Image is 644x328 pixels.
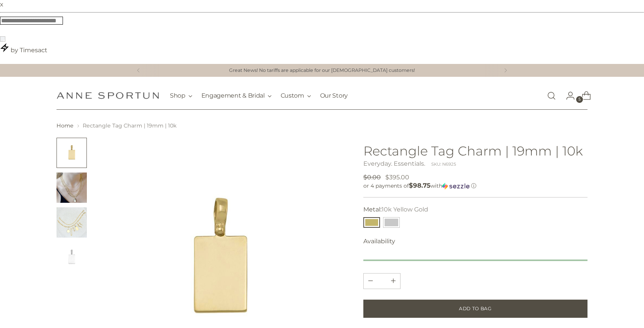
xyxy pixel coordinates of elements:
img: Sezzle [442,183,470,190]
a: Go to the account page [560,88,575,103]
span: by Timesact [11,47,47,54]
div: or 4 payments of$98.75withSezzle Click to learn more about Sezzle [363,182,587,190]
button: Add product quantity [364,274,377,289]
div: or 4 payments of with [363,182,587,190]
span: $98.75 [409,182,430,189]
button: Shop [170,87,192,104]
button: Custom [281,87,311,104]
button: Change image to image 2 [57,173,87,203]
span: Availability [363,237,395,246]
a: Great News! No tariffs are applicable for our [DEMOGRAPHIC_DATA] customers! [229,67,415,74]
div: SKU: N6925 [431,161,456,168]
button: Change image to image 3 [57,207,87,238]
a: Anne Sportun Fine Jewellery [57,92,159,99]
a: Everyday. Essentials. [363,160,425,167]
input: Product quantity [373,274,391,289]
nav: breadcrumbs [57,122,587,130]
button: Change image to image 4 [57,242,87,272]
button: Add to Bag [363,300,587,318]
span: Add to Bag [459,305,492,312]
label: Metal: [363,205,428,214]
button: Subtract product quantity [386,274,400,289]
h1: Rectangle Tag Charm | 19mm | 10k [363,144,587,158]
a: Our Story [320,87,348,104]
span: $395.00 [385,173,409,182]
span: 5 [576,96,583,103]
button: Engagement & Bridal [201,87,272,104]
button: Change image to image 1 [57,138,87,168]
button: 10k White Gold [383,217,400,228]
button: 10k Yellow Gold [363,217,380,228]
a: Home [57,122,74,129]
a: Open cart modal [576,88,591,103]
a: Open search modal [544,88,559,103]
span: 10k Yellow Gold [382,206,428,213]
s: $0.00 [363,173,381,182]
span: Rectangle Tag Charm | 19mm | 10k [83,122,176,129]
